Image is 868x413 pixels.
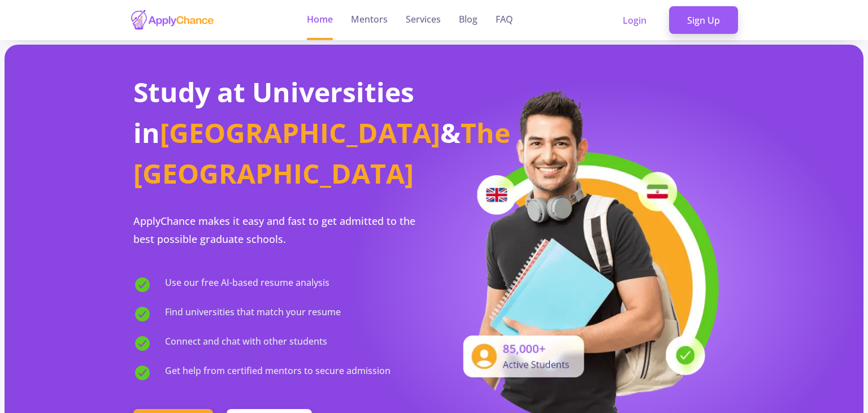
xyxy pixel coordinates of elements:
span: Find universities that match your resume [165,305,341,323]
span: & [440,114,461,151]
span: [GEOGRAPHIC_DATA] [160,114,440,151]
a: Login [605,6,665,34]
img: applychance logo [130,9,215,31]
span: Study at Universities in [133,73,414,151]
a: Sign Up [669,6,738,34]
span: Use our free AI-based resume analysis [165,276,329,294]
span: Connect and chat with other students [165,334,327,353]
span: Get help from certified mentors to secure admission [165,364,390,382]
span: ApplyChance makes it easy and fast to get admitted to the best possible graduate schools. [133,214,415,246]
